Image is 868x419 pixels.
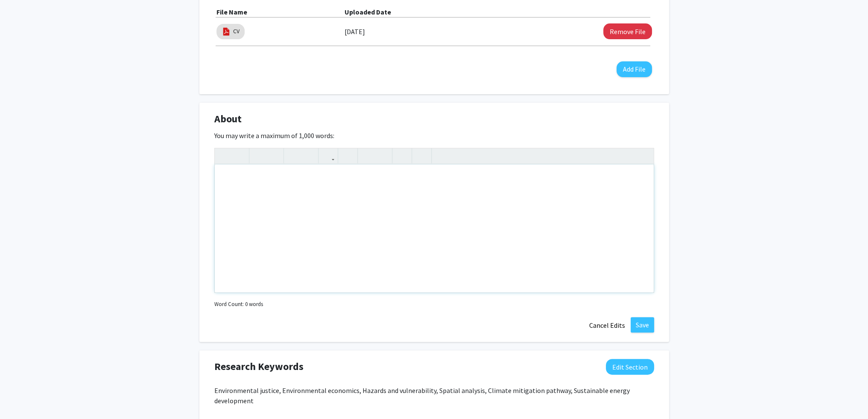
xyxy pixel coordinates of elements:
span: About [214,111,242,127]
iframe: Chat [6,381,36,413]
a: CV [233,27,240,36]
button: Ordered list [375,148,390,163]
button: Redo (Ctrl + Y) [232,148,247,163]
small: Word Count: 0 words [214,300,263,308]
button: Subscript [301,148,316,163]
button: Insert horizontal rule [414,148,429,163]
span: Research Keywords [214,359,304,374]
div: Note to users with screen readers: Please deactivate our accessibility plugin for this page as it... [215,165,654,292]
label: [DATE] [345,24,365,39]
p: Environmental justice, Environmental economics, Hazards and vulnerability, Spatial analysis, Clim... [214,385,654,406]
b: File Name [216,8,247,16]
b: Uploaded Date [345,8,391,16]
button: Emphasis (Ctrl + I) [266,148,281,163]
label: You may write a maximum of 1,000 words: [214,130,334,141]
button: Edit Research Keywords [606,359,654,375]
button: Remove format [395,148,409,163]
button: Add File [617,61,652,77]
button: Strong (Ctrl + B) [251,148,266,163]
button: Insert Image [340,148,355,163]
img: pdf_icon.png [222,27,231,36]
button: Save [631,317,654,332]
button: Superscript [286,148,301,163]
button: Fullscreen [637,148,652,163]
button: Undo (Ctrl + Z) [217,148,232,163]
button: Link [321,148,336,163]
button: Remove CV File [603,23,652,39]
button: Cancel Edits [584,317,631,333]
button: Unordered list [360,148,375,163]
